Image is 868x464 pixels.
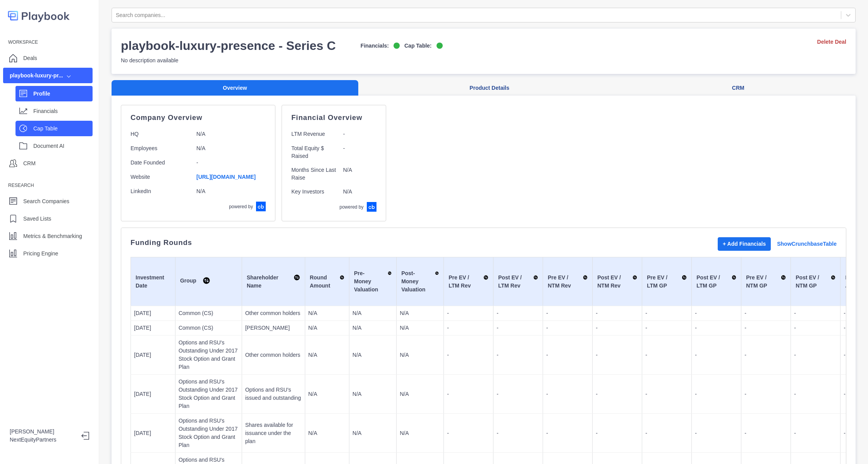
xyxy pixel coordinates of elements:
[533,274,538,281] img: Sort
[308,351,346,359] p: N/A
[291,115,376,121] p: Financial Overview
[794,324,837,332] p: -
[695,309,738,317] p: -
[435,269,439,277] img: Sort
[229,203,253,210] p: powered by
[645,351,688,359] p: -
[196,144,266,152] p: N/A
[596,309,639,317] p: -
[354,269,392,294] div: Pre-Money Valuation
[796,274,835,290] div: Post EV / NTM GP
[746,274,786,290] div: Pre EV / NTM GP
[340,274,344,281] img: Sort
[134,429,172,437] p: [DATE]
[131,240,192,246] p: Funding Rounds
[400,390,440,398] p: N/A
[291,144,337,160] p: Total Equity $ Raised
[449,274,488,290] div: Pre EV / LTM Rev
[343,188,376,196] p: N/A
[831,274,836,281] img: Sort
[744,390,787,398] p: -
[23,54,37,62] p: Deals
[546,429,589,437] p: -
[131,115,266,121] p: Company Overview
[497,309,540,317] p: -
[310,274,344,290] div: Round Amount
[794,390,837,398] p: -
[294,274,300,281] img: Sort
[447,324,490,332] p: -
[695,351,738,359] p: -
[400,309,440,317] p: N/A
[361,42,389,50] p: Financials:
[352,390,393,398] p: N/A
[245,386,302,402] p: Options and RSU's issued and outstanding
[291,166,337,181] p: Months Since Last Raise
[8,8,70,24] img: logo-colored
[308,324,346,332] p: N/A
[483,274,488,281] img: Sort
[179,339,239,371] p: Options and RSU's Outstanding Under 2017 Stock Option and Grant Plan
[10,436,75,444] p: NextEquityPartners
[196,174,256,180] a: [URL][DOMAIN_NAME]
[308,390,346,398] p: N/A
[497,351,540,359] p: -
[121,57,443,65] p: No description available
[394,43,400,49] img: on-logo
[583,274,588,281] img: Sort
[645,429,688,437] p: -
[645,390,688,398] p: -
[682,274,687,281] img: Sort
[744,429,787,437] p: -
[794,429,837,437] p: -
[817,38,846,46] a: Delete Deal
[497,390,540,398] p: -
[352,351,393,359] p: N/A
[245,324,302,332] p: [PERSON_NAME]
[497,324,540,332] p: -
[10,72,63,80] div: playbook-luxury-pr...
[179,309,239,317] p: Common (CS)
[131,187,190,195] p: LinkedIn
[695,324,738,332] p: -
[134,351,172,359] p: [DATE]
[546,351,589,359] p: -
[546,390,589,398] p: -
[196,130,266,138] p: N/A
[121,38,336,53] h3: playbook-luxury-presence - Series C
[291,188,337,196] p: Key Investors
[596,429,639,437] p: -
[696,274,736,290] div: Post EV / LTM GP
[131,173,190,181] p: Website
[245,421,302,445] p: Shares available for issuance under the plan
[744,351,787,359] p: -
[23,232,82,240] p: Metrics & Benchmarking
[308,309,346,317] p: N/A
[777,240,837,248] a: Show Crunchbase Table
[400,351,440,359] p: N/A
[497,429,540,437] p: -
[695,429,738,437] p: -
[794,351,837,359] p: -
[33,142,93,150] p: Document AI
[343,130,376,138] p: -
[131,159,190,167] p: Date Founded
[33,125,93,133] p: Cap Table
[548,274,588,290] div: Pre EV / NTM Rev
[352,309,393,317] p: N/A
[620,80,856,96] button: CRM
[343,166,376,181] p: N/A
[245,351,302,359] p: Other common holders
[358,80,620,96] button: Product Details
[203,277,210,284] img: Sort
[23,159,36,168] p: CRM
[732,274,737,281] img: Sort
[645,324,688,332] p: -
[447,429,490,437] p: -
[136,274,170,290] div: Investment Date
[744,324,787,332] p: -
[340,204,364,211] p: powered by
[352,429,393,437] p: N/A
[437,43,443,49] img: on-logo
[179,324,239,332] p: Common (CS)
